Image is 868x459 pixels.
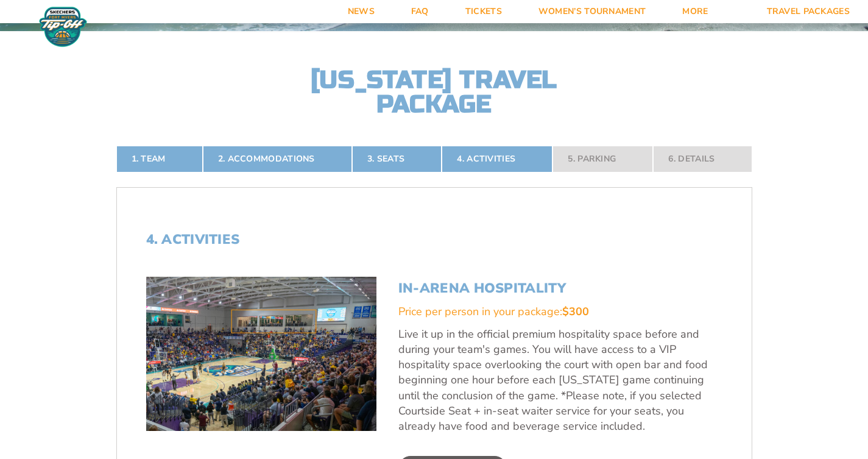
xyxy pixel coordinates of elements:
div: Price per person in your package: [398,304,722,319]
h2: [US_STATE] Travel Package [300,68,568,116]
span: $300 [562,304,589,319]
h3: In-Arena Hospitality [398,280,722,296]
h2: 4. Activities [146,232,722,247]
a: 3. Seats [352,146,442,173]
img: Fort Myers Tip-Off [37,6,90,48]
p: Live it up in the official premium hospitality space before and during your team's games. You wil... [398,327,722,434]
a: 2. Accommodations [203,146,352,173]
img: In-Arena Hospitality [146,277,376,430]
a: 1. Team [116,146,203,173]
